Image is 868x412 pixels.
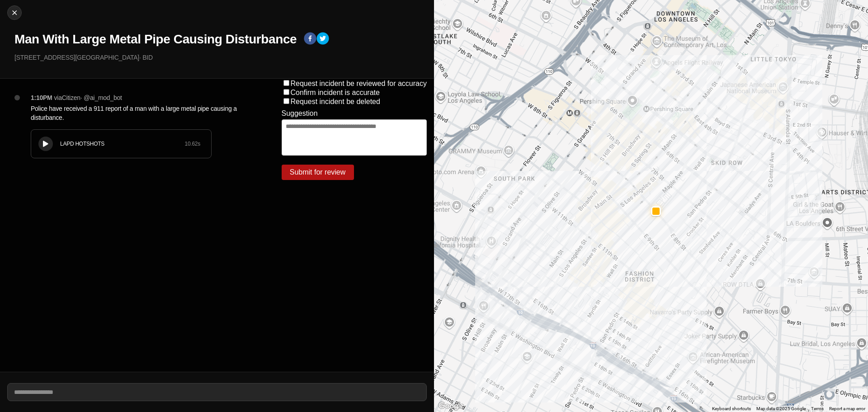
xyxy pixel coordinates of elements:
a: Open this area in Google Maps (opens a new window) [436,400,466,412]
p: 1:10PM [31,93,52,102]
p: via Citizen · @ ai_mod_bot [54,93,122,102]
button: facebook [304,32,316,47]
img: Google [436,400,466,412]
button: twitter [316,32,329,47]
label: Request incident be deleted [291,98,380,105]
img: cancel [10,8,19,17]
label: Suggestion [282,109,318,118]
p: Police have received a 911 report of a man with a large metal pipe causing a disturbance. [31,104,245,122]
label: Request incident be reviewed for accuracy [291,80,427,87]
a: Report a map error [829,406,865,411]
h1: Man With Large Metal Pipe Causing Disturbance [14,31,297,47]
p: [STREET_ADDRESS][GEOGRAPHIC_DATA] · BID [14,53,427,62]
button: Keyboard shortcuts [712,406,751,412]
button: cancel [7,5,22,20]
div: 10.62 s [184,140,200,147]
span: Map data ©2025 Google [756,406,806,411]
a: Terms (opens in new tab) [811,406,824,411]
div: LAPD HOTSHOTS [60,140,184,147]
button: Submit for review [282,165,354,180]
label: Confirm incident is accurate [291,89,380,96]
